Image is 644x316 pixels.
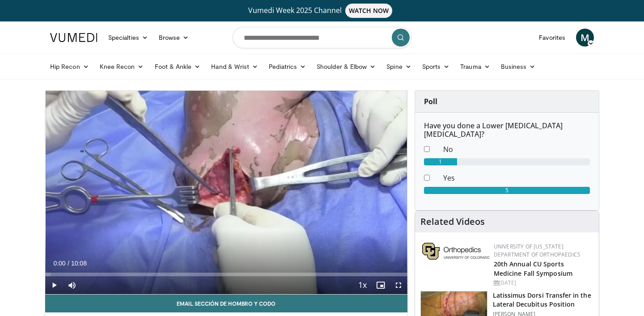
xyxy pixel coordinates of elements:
[381,58,416,76] a: Spine
[424,158,457,165] div: 1
[496,58,541,76] a: Business
[417,58,455,76] a: Sports
[63,276,81,294] button: Mute
[372,276,390,294] button: Enable picture-in-picture mode
[534,29,571,46] a: Favorites
[51,4,593,18] a: Vumedi Week 2025 ChannelWATCH NOW
[153,29,195,46] a: Browse
[149,58,206,76] a: Foot & Ankle
[424,187,590,194] div: 5
[94,58,149,76] a: Knee Recon
[345,4,393,18] span: WATCH NOW
[436,173,597,183] dd: Yes
[576,29,594,46] a: M
[455,58,496,76] a: Trauma
[424,122,590,139] h6: Have you done a Lower [MEDICAL_DATA] [MEDICAL_DATA]?
[45,91,407,295] video-js: Video Player
[494,279,592,287] div: [DATE]
[424,97,437,106] strong: Poll
[53,260,65,267] span: 0:00
[494,260,572,278] a: 20th Annual CU Sports Medicine Fall Symposium
[233,27,411,48] input: Search topics, interventions
[103,29,153,46] a: Specialties
[420,216,485,227] h4: Related Videos
[50,33,97,42] img: VuMedi Logo
[68,260,69,267] span: /
[45,58,94,76] a: Hip Recon
[45,276,63,294] button: Play
[493,291,593,309] h3: Latissimus Dorsi Transfer in the Lateral Decubitus Position
[206,58,263,76] a: Hand & Wrist
[494,243,580,258] a: University of [US_STATE] Department of Orthopaedics
[71,260,87,267] span: 10:08
[263,58,311,76] a: Pediatrics
[436,144,597,155] dd: No
[390,276,407,294] button: Fullscreen
[311,58,381,76] a: Shoulder & Elbow
[422,243,489,260] img: 355603a8-37da-49b6-856f-e00d7e9307d3.png.150x105_q85_autocrop_double_scale_upscale_version-0.2.png
[45,295,407,312] a: Email Sección De Hombro Y Codo
[45,273,407,276] div: Progress Bar
[354,276,372,294] button: Playback Rate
